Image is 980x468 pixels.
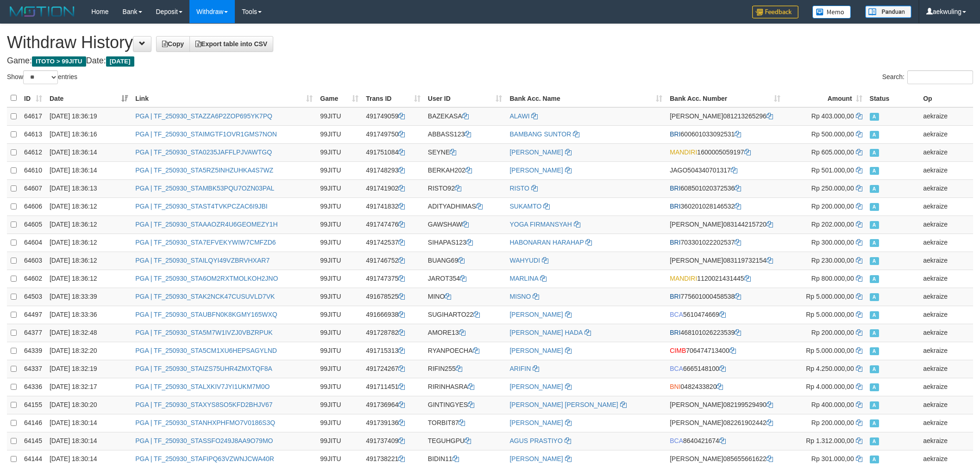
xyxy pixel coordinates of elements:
[7,70,77,84] label: Show entries
[870,437,879,445] span: Approved - Marked by aekraize
[362,197,424,216] td: 491741832
[316,432,362,450] td: 99JITU
[919,432,973,450] td: aekraize
[135,419,275,426] a: PGA | TF_250930_STANHXPHFMO7V0186S3Q
[919,234,973,252] td: aekraize
[316,324,362,342] td: 99JITU
[424,288,506,306] td: MINO
[20,125,46,143] td: 64613
[509,275,538,282] a: MARLINA
[670,185,680,192] span: BRI
[919,143,973,161] td: aekraize
[362,306,424,324] td: 491666938
[20,143,46,161] td: 64612
[424,252,506,270] td: BUANG69
[20,396,46,414] td: 64155
[811,275,854,282] span: Rp 800.000,00
[870,221,879,229] span: Approved - Marked by aekraize
[509,419,563,426] a: [PERSON_NAME]
[919,450,973,468] td: aekraize
[362,414,424,432] td: 491739136
[666,252,784,270] td: 083119732154
[362,179,424,197] td: 491741902
[362,342,424,360] td: 491715313
[106,56,134,67] span: [DATE]
[509,257,540,264] a: WAHYUDI
[46,252,132,270] td: [DATE] 18:36:12
[316,161,362,179] td: 99JITU
[7,5,77,18] img: MOTION_logo.png
[919,252,973,270] td: aekraize
[666,360,784,378] td: 6665148100
[135,239,276,246] a: PGA | TF_250930_STA7EFVEKYWIW7CMFZD6
[32,56,86,67] span: ITOTO > 99JITU
[362,432,424,450] td: 491737409
[316,252,362,270] td: 99JITU
[316,450,362,468] td: 99JITU
[20,360,46,378] td: 64337
[362,234,424,252] td: 491742537
[919,360,973,378] td: aekraize
[509,365,531,372] a: ARIFIN
[46,143,132,161] td: [DATE] 18:36:14
[509,347,563,354] a: [PERSON_NAME]
[752,6,798,18] img: Feedback.jpg
[46,432,132,450] td: [DATE] 18:30:14
[870,311,879,319] span: Approved - Marked by aekraize
[135,148,272,156] a: PGA | TF_250930_STA0235JAFFLPJVAWTGQ
[20,234,46,252] td: 64604
[907,70,973,84] input: Search:
[20,179,46,197] td: 64607
[424,306,506,324] td: SUGIHARTO22
[919,306,973,324] td: aekraize
[919,107,973,126] td: aekraize
[919,270,973,288] td: aekraize
[135,185,274,192] a: PGA | TF_250930_STAMBK53PQU7OZN03PAL
[870,347,879,355] span: Approved - Marked by aekraize
[424,270,506,288] td: JAROT354
[20,89,46,107] th: ID: activate to sort column ascending
[811,166,854,174] span: Rp 501.000,00
[46,234,132,252] td: [DATE] 18:36:12
[424,197,506,216] td: ADITYADHIMAS
[509,203,541,210] a: SUKAMTO
[666,216,784,234] td: 083144215720
[316,107,362,126] td: 99JITU
[316,360,362,378] td: 99JITU
[362,270,424,288] td: 491747375
[46,324,132,342] td: [DATE] 18:32:48
[666,342,784,360] td: 706474713400
[46,342,132,360] td: [DATE] 18:32:20
[870,113,879,121] span: Approved - Marked by aekraize
[46,414,132,432] td: [DATE] 18:30:14
[806,311,854,318] span: Rp 5.000.000,00
[135,130,277,138] a: PGA | TF_250930_STAIMGTF1OVR1GMS7NON
[46,396,132,414] td: [DATE] 18:30:20
[919,197,973,216] td: aekraize
[362,216,424,234] td: 491747476
[919,288,973,306] td: aekraize
[46,450,132,468] td: [DATE] 18:30:14
[135,365,272,372] a: PGA | TF_250930_STAIZS75UHR4ZMXTQF8A
[362,125,424,143] td: 491749750
[670,419,723,426] span: [PERSON_NAME]
[670,275,697,282] span: MANDIRI
[509,383,563,390] a: [PERSON_NAME]
[666,197,784,216] td: 360201028146532
[806,293,854,300] span: Rp 5.000.000,00
[670,401,723,408] span: [PERSON_NAME]
[46,270,132,288] td: [DATE] 18:36:12
[20,107,46,126] td: 64617
[316,234,362,252] td: 99JITU
[362,396,424,414] td: 491736964
[135,401,273,408] a: PGA | TF_250930_STAXYS8SO5KFD2BHJV67
[870,401,879,409] span: Approved - Marked by aekraize
[362,288,424,306] td: 491678525
[135,383,270,390] a: PGA | TF_250930_STALXKIV7JYI1UKM7M0O
[509,130,571,138] a: BAMBANG SUNTOR
[362,89,424,107] th: Trans ID: activate to sort column ascending
[46,216,132,234] td: [DATE] 18:36:12
[811,257,854,264] span: Rp 230.000,00
[316,125,362,143] td: 99JITU
[670,437,683,444] span: BCA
